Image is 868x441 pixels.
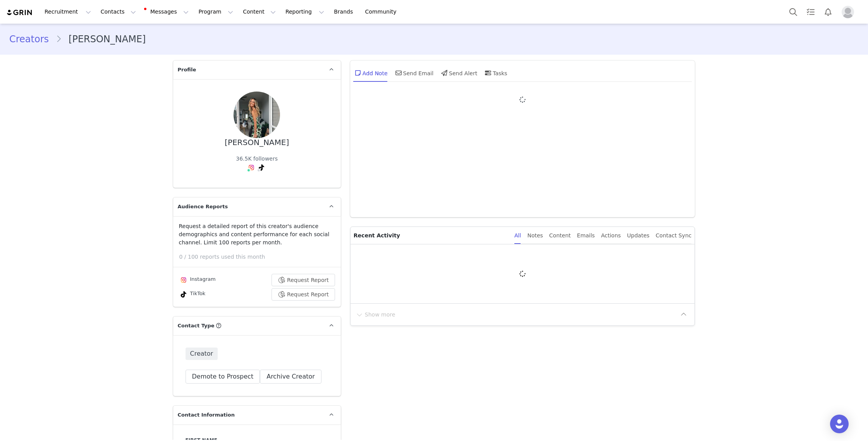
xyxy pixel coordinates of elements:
div: Content [549,227,571,244]
div: Tasks [483,64,507,82]
p: Recent Activity [354,227,508,244]
div: Send Alert [440,64,477,82]
button: Messages [141,3,193,21]
div: [PERSON_NAME] [225,138,289,147]
button: Search [785,3,802,21]
div: Emails [577,227,595,244]
a: Community [361,3,405,21]
img: grin logo [6,9,33,16]
button: Profile [837,6,862,18]
span: Contact Type [178,322,215,330]
button: Archive Creator [260,370,321,384]
div: 36.5K followers [236,155,278,163]
button: Demote to Prospect [186,370,260,384]
div: Contact Sync [656,227,692,244]
a: Creators [9,32,56,46]
button: Request Report [272,288,335,301]
a: Brands [329,3,360,21]
button: Program [194,3,238,21]
button: Request Report [272,274,335,286]
span: Creator [186,348,218,360]
img: 8bd3af46-7593-4394-9fe7-7b85cdf72a93.jpg [234,92,280,138]
img: instagram.svg [248,164,254,171]
p: Request a detailed report of this creator's audience demographics and content performance for eac... [179,222,335,247]
span: Profile [178,66,196,74]
div: Updates [627,227,650,244]
img: placeholder-profile.jpg [842,6,854,18]
button: Recruitment [40,3,96,21]
span: Audience Reports [178,203,228,211]
div: Open Intercom Messenger [830,415,849,433]
button: Contacts [96,3,141,21]
button: Content [238,3,280,21]
div: Actions [601,227,621,244]
div: Send Email [394,64,434,82]
div: All [514,227,521,244]
a: Tasks [802,3,819,21]
button: Reporting [281,3,329,21]
div: TikTok [179,290,206,299]
div: Notes [527,227,543,244]
span: Contact Information [178,411,235,419]
button: Notifications [820,3,837,21]
p: 0 / 100 reports used this month [179,253,341,261]
div: Add Note [353,64,388,82]
img: instagram.svg [180,277,187,283]
button: Show more [355,308,396,321]
div: Instagram [179,275,216,285]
